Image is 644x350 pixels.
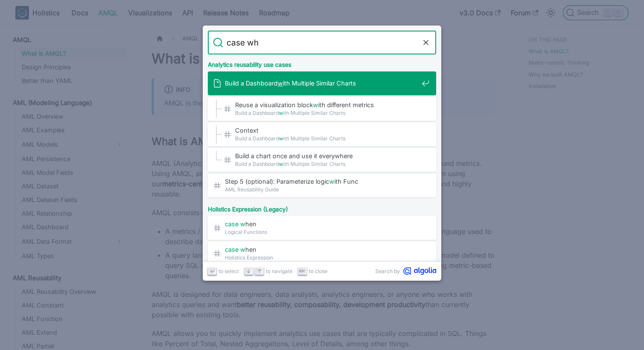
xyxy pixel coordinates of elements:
a: case when​Logical Functions [208,216,436,240]
svg: Arrow down [245,268,252,274]
a: Context​Build a Dashboardwith Multiple Similar Charts [208,122,436,146]
a: case whenHolistics Expression [208,242,436,265]
mark: w [313,101,318,108]
span: Reuse a visualization block ith different metrics​ [235,101,418,109]
span: Build a chart once and use it everywhere​ [235,152,418,160]
mark: case [225,246,239,253]
input: Search docs [223,31,421,54]
a: Step 5 (optional): Parameterize logicwith Func​AML Reusability Guide [208,174,436,197]
span: to select [218,267,239,275]
span: Logical Functions [225,228,418,236]
a: Build a Dashboardwith Multiple Similar Charts [208,71,436,95]
span: hen [225,245,418,253]
mark: w [279,135,283,142]
svg: Enter key [209,268,216,274]
a: Reuse a visualization blockwith different metrics​Build a Dashboardwith Multiple Similar Charts [208,97,436,121]
div: Analytics reusability use cases [206,54,438,71]
span: Build a Dashboard ith Multiple Similar Charts [235,160,418,168]
mark: w [278,80,283,87]
a: Build a chart once and use it everywhere​Build a Dashboardwith Multiple Similar Charts [208,148,436,172]
mark: w [279,110,283,116]
mark: w [240,220,245,228]
div: Holistics Expression (Legacy) [206,199,438,216]
span: hen​ [225,220,418,228]
mark: w [279,161,283,167]
span: to navigate [266,267,293,275]
a: Search byAlgolia [375,267,436,275]
button: Clear the query [421,37,431,48]
svg: Escape key [299,268,305,274]
span: Build a Dashboard ith Multiple Similar Charts [235,134,418,142]
span: Context​ [235,126,418,134]
svg: Arrow up [256,268,263,274]
mark: w [329,178,334,185]
mark: case [225,220,239,228]
span: Build a Dashboard ith Multiple Similar Charts [235,109,418,117]
span: Step 5 (optional): Parameterize logic ith Func​ [225,177,418,185]
span: Holistics Expression [225,253,418,262]
svg: Algolia [403,267,436,275]
span: to close [309,267,328,275]
span: Search by [375,267,400,275]
span: AML Reusability Guide [225,185,418,193]
mark: w [240,246,245,253]
span: Build a Dashboard ith Multiple Similar Charts [225,79,418,87]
